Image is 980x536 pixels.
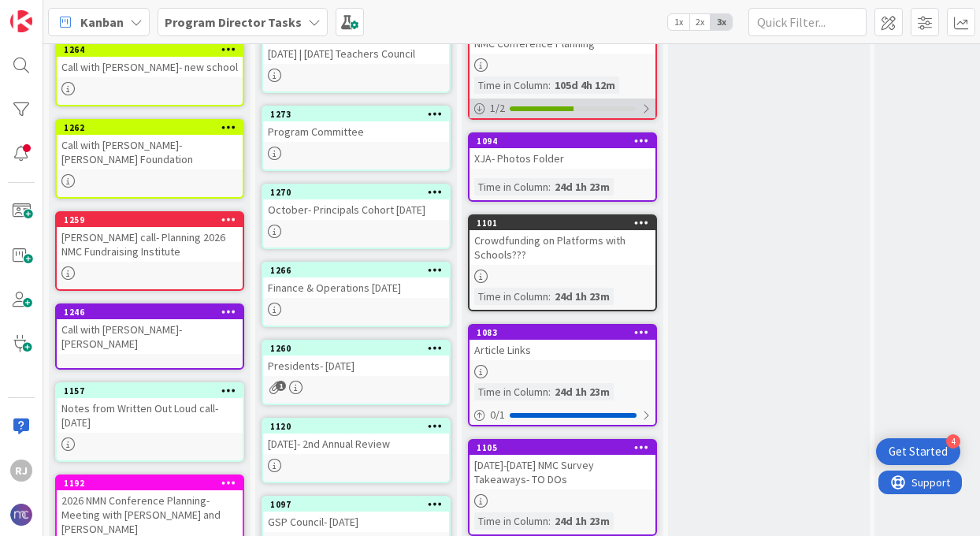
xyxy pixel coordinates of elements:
div: Program Committee [263,121,449,142]
div: Call with [PERSON_NAME]- new school [57,57,243,77]
span: Support [33,2,72,21]
div: Finance & Operations [DATE] [263,277,449,298]
div: 1157 [57,384,243,398]
div: 24d 1h 23m [551,383,614,400]
div: 1264 [64,44,243,55]
div: 1259 [57,213,243,227]
div: 1157Notes from Written Out Loud call- [DATE] [57,384,243,433]
div: XJA- Photos Folder [470,148,655,169]
div: 0/1 [470,405,655,425]
div: 1105 [470,441,655,455]
span: : [548,288,551,305]
div: 105d 4h 12m [551,76,619,94]
div: 1192 [64,478,243,489]
span: 1x [668,14,689,30]
div: [PERSON_NAME] call- Planning 2026 NMC Fundraising Institute [57,227,243,262]
div: 1264Call with [PERSON_NAME]- new school [57,43,243,77]
div: 1/2 [470,99,655,118]
span: 3x [711,14,732,30]
b: Program Director Tasks [165,14,302,30]
div: 1266Finance & Operations [DATE] [263,263,449,298]
div: Time in Column [474,288,548,305]
div: RJ [10,460,32,482]
div: 1083Article Links [470,326,655,360]
div: Notes from Written Out Loud call- [DATE] [57,398,243,433]
div: [DATE] | [DATE] Teachers Council [263,43,449,64]
div: 1097 [263,497,449,512]
div: 1094 [477,136,655,147]
div: 1083 [470,326,655,340]
div: 1192 [57,476,243,490]
div: Time in Column [474,76,548,94]
div: 1259 [64,214,243,225]
div: 1097GSP Council- [DATE] [263,497,449,532]
div: 1083 [477,327,655,338]
div: 1260 [270,343,449,354]
div: 1105[DATE]-[DATE] NMC Survey Takeaways- TO DOs [470,441,655,489]
span: 1 [276,381,286,391]
div: 1273 [263,107,449,121]
div: 1094 [470,134,655,148]
div: Time in Column [474,383,548,400]
span: : [548,512,551,530]
div: Crowdfunding on Platforms with Schools??? [470,230,655,265]
div: 1120[DATE]- 2nd Annual Review [263,419,449,454]
div: 1270 [263,185,449,199]
div: Open Get Started checklist, remaining modules: 4 [876,438,960,465]
span: Kanban [80,13,124,32]
div: 1246Call with [PERSON_NAME]- [PERSON_NAME] [57,305,243,354]
span: : [548,178,551,195]
input: Quick Filter... [748,8,867,36]
div: 1262 [57,121,243,135]
div: 1101Crowdfunding on Platforms with Schools??? [470,216,655,265]
div: 1266 [263,263,449,277]
div: 24d 1h 23m [551,178,614,195]
div: Article Links [470,340,655,360]
div: Time in Column [474,178,548,195]
div: 1259[PERSON_NAME] call- Planning 2026 NMC Fundraising Institute [57,213,243,262]
div: 1157 [64,385,243,396]
span: 1 / 2 [490,100,505,117]
div: 4 [946,434,960,449]
div: Call with [PERSON_NAME]- [PERSON_NAME] Foundation [57,135,243,169]
div: 1270 [270,187,449,198]
div: 1105 [477,442,655,453]
div: 1266 [270,265,449,276]
div: Time in Column [474,512,548,530]
div: 1264 [57,43,243,57]
div: [DATE]- 2nd Annual Review [263,434,449,454]
span: : [548,76,551,94]
div: 24d 1h 23m [551,512,614,530]
div: October- Principals Cohort [DATE] [263,199,449,220]
div: 1120 [270,421,449,432]
img: Visit kanbanzone.com [10,10,32,32]
div: 24d 1h 23m [551,288,614,305]
div: Call with [PERSON_NAME]- [PERSON_NAME] [57,319,243,354]
div: Presidents- [DATE] [263,355,449,376]
div: 1097 [270,499,449,510]
div: GSP Council- [DATE] [263,512,449,532]
div: 1260 [263,341,449,355]
span: 2x [689,14,711,30]
div: [DATE]-[DATE] NMC Survey Takeaways- TO DOs [470,455,655,489]
div: 1094XJA- Photos Folder [470,134,655,169]
div: 1246 [64,307,243,318]
div: 1262 [64,122,243,133]
div: 1270October- Principals Cohort [DATE] [263,185,449,220]
img: avatar [10,504,32,526]
div: 1120 [263,419,449,434]
div: [DATE] | [DATE] Teachers Council [263,29,449,64]
span: : [548,383,551,400]
div: Get Started [889,444,948,460]
span: 0 / 1 [490,407,505,423]
div: 1101 [470,216,655,230]
div: 1273 [270,109,449,120]
div: 1262Call with [PERSON_NAME]- [PERSON_NAME] Foundation [57,121,243,169]
div: 1273Program Committee [263,107,449,142]
div: 1246 [57,305,243,319]
div: 1260Presidents- [DATE] [263,341,449,376]
div: 1101 [477,218,655,229]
